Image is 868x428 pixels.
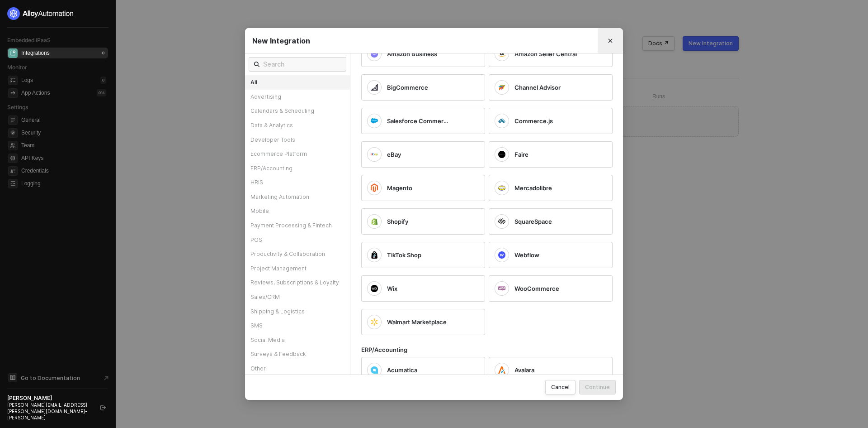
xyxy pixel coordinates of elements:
[387,50,437,58] span: Amazon Business
[371,50,378,58] img: icon
[387,184,412,192] span: Magento
[387,251,421,259] span: TikTok Shop
[245,133,350,147] div: Developer Tools
[371,318,378,326] img: icon
[498,251,505,259] img: icon
[245,361,350,376] div: Other
[498,218,505,225] img: icon
[361,346,623,354] div: ERP/Accounting
[245,261,350,276] div: Project Management
[245,275,350,290] div: Reviews, Subscriptions & Loyalty
[371,285,378,292] img: icon
[514,117,553,125] span: Commerce.js
[371,366,378,374] img: icon
[387,318,447,326] span: Walmart Marketplace
[579,380,616,394] button: Continue
[245,247,350,261] div: Productivity & Collaboration
[371,84,378,91] img: icon
[498,151,505,158] img: icon
[498,84,505,91] img: icon
[387,117,451,125] span: Salesforce Commerce Cloud
[263,59,341,69] input: Search
[514,184,552,192] span: Mercadolibre
[371,251,378,259] img: icon
[545,380,576,394] button: Cancel
[598,28,623,53] button: Close
[245,218,350,233] div: Payment Processing & Fintech
[245,190,350,204] div: Marketing Automation
[371,151,378,158] img: icon
[387,83,428,91] span: BigCommerce
[514,251,539,259] span: Webflow
[514,83,561,91] span: Channel Advisor
[514,284,559,293] span: WooCommerce
[371,183,378,192] img: icon
[245,118,350,133] div: Data & Analytics
[245,104,350,118] div: Calendars & Scheduling
[514,50,577,58] span: Amazon Seller Central
[514,150,528,159] span: Faire
[551,383,570,391] div: Cancel
[245,318,350,333] div: SMS
[245,75,350,90] div: All
[498,184,505,192] img: icon
[387,366,417,374] span: Acumatica
[498,366,505,374] img: icon
[245,347,350,361] div: Surveys & Feedback
[371,218,378,225] img: icon
[254,61,259,68] span: icon-search
[387,150,401,159] span: eBay
[245,175,350,190] div: HRIS
[498,51,505,57] img: icon
[387,217,409,226] span: Shopify
[245,233,350,247] div: POS
[387,284,397,293] span: Wix
[371,117,378,125] img: icon
[245,290,350,304] div: Sales/CRM
[245,90,350,104] div: Advertising
[514,217,552,226] span: SquareSpace
[252,36,616,46] div: New Integration
[245,333,350,347] div: Social Media
[245,161,350,176] div: ERP/Accounting
[245,147,350,161] div: Ecommerce Platform
[245,304,350,319] div: Shipping & Logistics
[498,117,505,125] img: icon
[498,285,505,292] img: icon
[514,366,534,374] span: Avalara
[245,204,350,218] div: Mobile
